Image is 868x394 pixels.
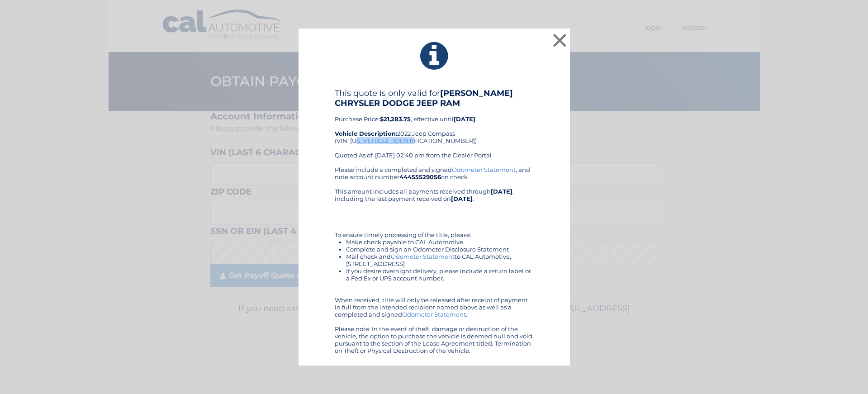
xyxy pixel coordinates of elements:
[402,311,466,318] a: Odometer Statement
[335,88,534,166] div: Purchase Price: , effective until 2022 Jeep Compass (VIN: [US_VEHICLE_IDENTIFICATION_NUMBER]) Quo...
[491,188,512,195] b: [DATE]
[335,166,534,354] div: Please include a completed and signed , and note account number on check. This amount includes al...
[346,246,534,253] li: Complete and sign an Odometer Disclosure Statement
[399,173,441,180] b: 44455529056
[551,31,569,49] button: ×
[346,267,534,282] li: If you desire overnight delivery, please include a return label or a Fed Ex or UPS account number.
[454,115,475,123] b: [DATE]
[335,88,513,108] b: [PERSON_NAME] CHRYSLER DODGE JEEP RAM
[346,253,534,267] li: Mail check and to CAL Automotive, [STREET_ADDRESS]
[346,238,534,246] li: Make check payable to CAL Automotive
[335,130,397,137] strong: Vehicle Description:
[391,253,455,260] a: Odometer Statement
[451,195,473,202] b: [DATE]
[335,88,534,108] h4: This quote is only valid for
[380,115,411,123] b: $21,283.75
[452,166,516,173] a: Odometer Statement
